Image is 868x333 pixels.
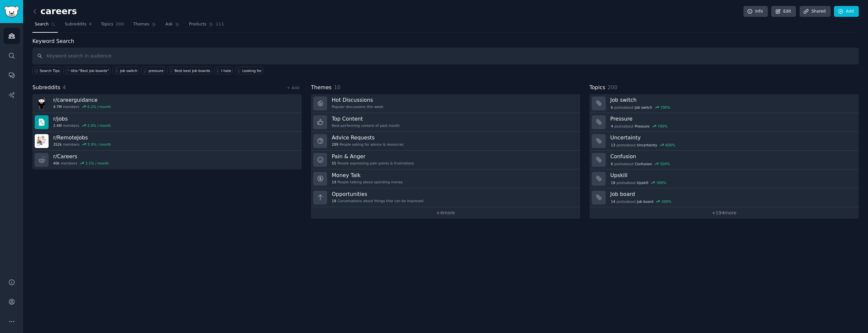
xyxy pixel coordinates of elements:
[65,21,87,27] span: Subreddits
[221,68,231,73] div: I hate
[98,19,126,33] a: Topics200
[637,180,649,185] span: Upskill
[53,123,111,128] div: members
[589,113,859,132] a: Pressure4postsaboutPressure700%
[71,68,109,73] div: title:"Best job boards"
[332,115,400,122] h3: Top Content
[589,169,859,188] a: Upskill18postsaboutUpskill300%
[660,105,670,110] div: 700 %
[610,104,671,110] div: post s about
[53,134,111,141] h3: r/ RemoteJobs
[187,19,226,33] a: Products111
[610,134,854,141] h3: Uncertainty
[332,161,414,166] div: People expressing pain points & frustrations
[88,123,111,128] div: 2.0 % / month
[610,161,670,167] div: post s about
[610,115,854,122] h3: Pressure
[635,124,650,129] span: Pressure
[53,142,111,147] div: members
[133,21,149,27] span: Themes
[311,151,580,169] a: Pain & Anger55People expressing pain points & frustrations
[311,84,332,92] span: Themes
[589,132,859,151] a: Uncertainty13postsaboutUncertainty600%
[589,94,859,113] a: Job switch6postsaboutJob switch700%
[53,161,109,166] div: members
[610,172,854,179] h3: Upskill
[610,199,672,204] div: post s about
[174,68,210,73] div: Best best job boards
[88,142,111,147] div: 5.9 % / month
[89,21,92,27] span: 4
[35,134,49,148] img: RemoteJobs
[32,6,77,17] h2: careers
[589,84,605,92] span: Topics
[608,84,618,91] span: 200
[141,67,165,74] a: pressure
[216,21,224,27] span: 111
[148,68,163,73] div: pressure
[63,84,66,91] span: 4
[611,162,613,166] span: 6
[32,19,58,33] a: Search
[610,142,676,148] div: post s about
[167,67,211,74] a: Best best job boards
[53,153,109,160] h3: r/ Careers
[332,161,336,166] span: 55
[35,115,49,129] img: jobs
[635,105,652,110] span: Job switch
[610,123,668,129] div: post s about
[332,191,424,198] h3: Opportunities
[32,67,61,74] button: Search Tips
[589,151,859,169] a: Confusion6postsaboutConfusion500%
[131,19,159,33] a: Themes
[62,19,94,33] a: Subreddits4
[4,6,19,18] img: GummySearch logo
[53,123,62,128] span: 2.4M
[311,169,580,188] a: Money Talk19People talking about spending money
[611,124,613,129] span: 4
[635,162,652,166] span: Confusion
[32,94,302,113] a: r/careerguidance4.7Mmembers0.1% / month
[120,68,137,73] div: job switch
[637,199,654,204] span: Job board
[332,134,403,141] h3: Advice Requests
[53,142,62,147] span: 352k
[53,104,62,109] span: 4.7M
[611,180,615,185] span: 18
[113,67,139,74] a: job switch
[242,68,262,73] div: Looking for
[800,6,831,17] a: Shared
[53,104,111,109] div: members
[332,180,403,184] div: People talking about spending money
[189,21,207,27] span: Products
[332,172,403,179] h3: Money Talk
[116,21,124,27] span: 200
[665,143,675,147] div: 600 %
[610,180,667,186] div: post s about
[88,104,111,109] div: 0.1 % / month
[101,21,113,27] span: Topics
[332,199,424,203] div: Conversations about things that can be improved
[661,199,671,204] div: 300 %
[287,86,299,90] a: + Add
[610,96,854,103] h3: Job switch
[53,96,111,103] h3: r/ careerguidance
[332,153,414,160] h3: Pain & Anger
[32,132,302,151] a: r/RemoteJobs352kmembers5.9% / month
[311,94,580,113] a: Hot DiscussionsPopular discussions this week
[834,6,859,17] a: Add
[53,161,59,166] span: 40k
[311,207,580,219] a: +4more
[332,180,336,184] span: 19
[660,162,670,166] div: 500 %
[32,84,60,92] span: Subreddits
[332,123,400,128] div: Best-performing content of past month
[332,104,383,109] div: Popular discussions this week
[53,115,111,122] h3: r/ jobs
[589,207,859,219] a: +194more
[611,143,615,147] span: 13
[332,199,336,203] span: 18
[32,38,74,44] label: Keyword Search
[32,48,859,64] input: Keyword search in audience
[35,96,49,110] img: careerguidance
